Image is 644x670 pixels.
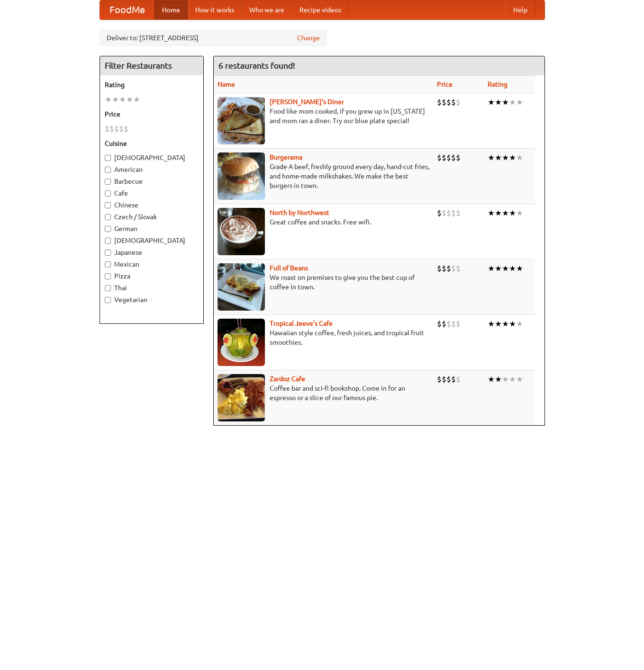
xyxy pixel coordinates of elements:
[218,208,265,255] img: north.jpg
[218,328,429,347] p: Hawaiian style coffee, fresh juices, and tropical fruit smoothies.
[105,273,111,279] input: Pizza
[270,209,329,216] b: North by Northwest
[442,208,446,218] li: $
[105,295,199,304] label: Vegetarian
[188,0,242,19] a: How it works
[502,97,509,107] li: ★
[100,29,327,46] div: Deliver to: [STREET_ADDRESS]
[100,0,154,19] a: FoodMe
[509,152,516,163] li: ★
[105,177,199,186] label: Barbecue
[456,152,461,163] li: $
[488,97,495,107] li: ★
[488,374,495,384] li: ★
[502,152,509,163] li: ★
[218,152,265,200] img: burgerama.jpg
[218,374,265,421] img: zardoz.jpg
[114,124,119,134] li: $
[446,152,451,163] li: $
[437,152,442,163] li: $
[218,217,429,227] p: Great coffee and snacks. Free wifi.
[105,271,199,281] label: Pizza
[297,33,320,43] a: Change
[270,320,333,327] a: Tropical Jeeve's Cafe
[105,80,199,89] h5: Rating
[218,80,235,88] a: Name
[105,200,199,210] label: Chinese
[242,0,292,19] a: Who we are
[451,97,456,107] li: $
[516,97,523,107] li: ★
[442,374,446,384] li: $
[109,124,114,134] li: $
[105,250,111,256] input: Japanese
[488,80,508,88] a: Rating
[446,374,451,384] li: $
[105,190,111,197] input: Cafe
[446,263,451,274] li: $
[105,224,199,233] label: German
[105,259,199,269] label: Mexican
[456,97,461,107] li: $
[218,319,265,366] img: jeeves.jpg
[105,167,111,173] input: American
[105,261,111,268] input: Mexican
[509,208,516,218] li: ★
[105,283,199,293] label: Thai
[516,152,523,163] li: ★
[502,374,509,384] li: ★
[502,208,509,218] li: ★
[218,107,429,125] p: Food like mom cooked, if you grew up in [US_STATE] and mom ran a diner. Try our blue plate special!
[509,374,516,384] li: ★
[105,214,111,220] input: Czech / Slovak
[105,236,199,245] label: [DEMOGRAPHIC_DATA]
[516,263,523,274] li: ★
[516,374,523,384] li: ★
[270,264,308,272] a: Full of Beans
[516,319,523,329] li: ★
[270,153,302,161] a: Burgerama
[495,208,502,218] li: ★
[451,208,456,218] li: $
[442,319,446,329] li: $
[509,97,516,107] li: ★
[446,319,451,329] li: $
[218,97,265,144] img: sallys.jpg
[437,263,442,274] li: $
[488,319,495,329] li: ★
[218,162,429,190] p: Grade A beef, freshly ground every day, hand-cut fries, and home-made milkshakes. We make the bes...
[451,374,456,384] li: $
[442,152,446,163] li: $
[218,61,295,70] ng-pluralize: 6 restaurants found!
[495,374,502,384] li: ★
[119,124,124,134] li: $
[502,319,509,329] li: ★
[502,263,509,274] li: ★
[495,263,502,274] li: ★
[100,56,203,75] h4: Filter Restaurants
[488,208,495,218] li: ★
[218,263,265,311] img: beans.jpg
[218,384,429,402] p: Coffee bar and sci-fi bookshop. Come in for an espresso or a slice of our famous pie.
[133,94,140,105] li: ★
[509,263,516,274] li: ★
[105,155,111,161] input: [DEMOGRAPHIC_DATA]
[105,165,199,174] label: American
[437,374,442,384] li: $
[437,319,442,329] li: $
[105,188,199,198] label: Cafe
[495,152,502,163] li: ★
[451,319,456,329] li: $
[509,319,516,329] li: ★
[270,375,305,383] a: Zardoz Cafe
[105,285,111,291] input: Thai
[456,319,461,329] li: $
[105,202,111,208] input: Chinese
[437,97,442,107] li: $
[105,179,111,185] input: Barbecue
[105,94,112,105] li: ★
[105,212,199,222] label: Czech / Slovak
